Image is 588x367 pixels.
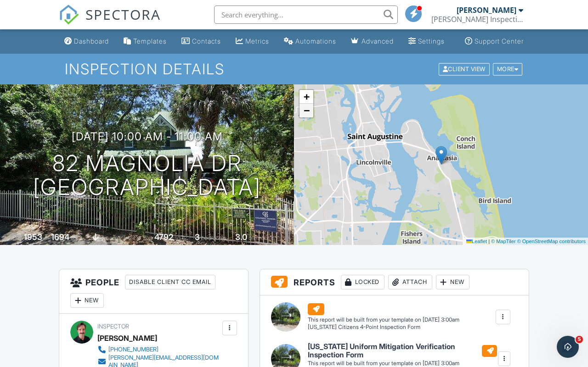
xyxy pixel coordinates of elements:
[491,239,516,244] a: © MapTiler
[304,105,310,116] span: −
[85,5,161,24] span: SPECTORA
[466,239,487,244] a: Leaflet
[308,323,459,331] div: [US_STATE] Citizens 4-Point Inspection Form
[308,343,497,359] h6: [US_STATE] Uniform Mitigation Verification Inspection Form
[175,234,186,241] span: sq.ft.
[304,91,310,102] span: +
[214,6,398,24] input: Search everything...
[461,33,527,50] a: Support Center
[260,269,529,295] h3: Reports
[71,234,84,241] span: sq. ft.
[12,234,23,241] span: Built
[134,234,153,241] span: Lot Size
[341,275,384,289] div: Locked
[59,12,161,32] a: SPECTORA
[300,90,313,104] a: Zoom in
[61,33,113,50] a: Dashboard
[235,232,247,242] div: 3.0
[232,33,273,50] a: Metrics
[308,316,459,323] div: This report will be built from your template on [DATE] 3:00am
[133,37,167,45] div: Templates
[201,234,226,241] span: bedrooms
[195,232,200,242] div: 3
[388,275,432,289] div: Attach
[517,239,586,244] a: © OpenStreetMap contributors
[493,63,523,75] div: More
[557,336,579,358] iframe: Intercom live chat
[97,323,129,330] span: Inspector
[154,232,173,242] div: 4792
[435,146,447,165] img: Marker
[178,33,225,50] a: Contacts
[405,33,448,50] a: Settings
[457,6,516,15] div: [PERSON_NAME]
[280,33,340,50] a: Automations (Basic)
[308,360,497,367] div: This report will be built from your template on [DATE] 3:00am
[108,346,158,353] div: [PHONE_NUMBER]
[70,293,104,308] div: New
[125,275,215,289] div: Disable Client CC Email
[51,232,69,242] div: 1694
[576,336,583,343] span: 5
[475,37,524,45] div: Support Center
[72,130,223,143] h3: [DATE] 10:00 am - 11:00 am
[488,239,490,244] span: |
[436,275,469,289] div: New
[438,65,492,72] a: Client View
[97,331,157,345] div: [PERSON_NAME]
[245,37,269,45] div: Metrics
[24,232,42,242] div: 1953
[59,5,79,25] img: The Best Home Inspection Software - Spectora
[97,345,220,354] a: [PHONE_NUMBER]
[249,234,275,241] span: bathrooms
[192,37,221,45] div: Contacts
[300,104,313,117] a: Zoom out
[439,63,490,75] div: Client View
[59,269,248,314] h3: People
[65,61,523,77] h1: Inspection Details
[418,37,445,45] div: Settings
[33,151,261,200] h1: 82 Magnolia Dr [GEOGRAPHIC_DATA]
[431,15,523,24] div: Southwell Inspections
[74,37,109,45] div: Dashboard
[120,33,170,50] a: Templates
[100,234,125,241] span: basement
[362,37,394,45] div: Advanced
[295,37,336,45] div: Automations
[347,33,397,50] a: Advanced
